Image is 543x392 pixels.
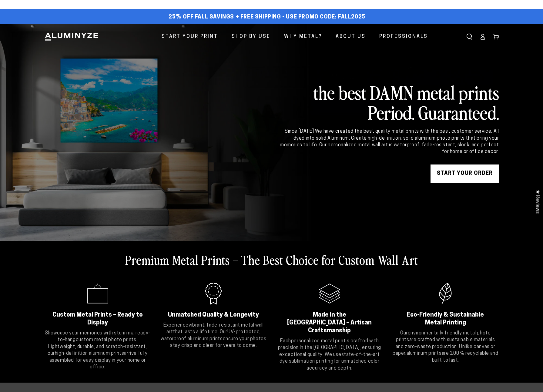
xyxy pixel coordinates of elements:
strong: personalized metal print [291,339,346,344]
h2: Premium Metal Prints – The Best Choice for Custom Wall Art [125,252,418,267]
strong: custom metal photo prints [76,337,136,342]
p: Each is crafted with precision in the [GEOGRAPHIC_DATA], ensuring exceptional quality. We use for... [276,338,383,372]
summary: Search our site [463,30,476,43]
strong: high-definition aluminum prints [55,351,124,356]
a: Start Your Print [157,29,223,45]
div: Click to open Judge.me floating reviews tab [531,185,543,218]
img: Aluminyze [44,32,99,41]
p: Experience that lasts a lifetime. Our ensure your photos stay crisp and clear for years to come. [160,322,267,349]
span: Shop By Use [232,32,270,41]
span: About Us [336,32,366,41]
h2: Eco-Friendly & Sustainable Metal Printing [400,311,491,327]
a: Shop By Use [227,29,275,45]
div: Since [DATE] We have created the best quality metal prints with the best customer service. All dy... [279,128,499,155]
p: Our are crafted with sustainable materials and zero-waste production. Unlike canvas or paper, are... [392,330,499,364]
strong: UV-protected, waterproof aluminum prints [161,330,261,341]
a: Why Metal? [280,29,327,45]
a: START YOUR Order [431,164,499,183]
p: Showcase your memories with stunning, ready-to-hang . Lightweight, durable, and scratch-resistant... [44,330,151,370]
a: About Us [331,29,370,45]
a: Professionals [375,29,432,45]
h2: Custom Metal Prints – Ready to Display [52,311,144,327]
span: Why Metal? [284,32,322,41]
h2: Made in the [GEOGRAPHIC_DATA] – Artisan Craftsmanship [284,311,376,335]
span: 25% off FALL Savings + Free Shipping - Use Promo Code: FALL2025 [169,14,365,21]
strong: environmentally friendly metal photo prints [396,331,491,342]
h2: Unmatched Quality & Longevity [168,311,260,319]
span: Professionals [379,32,428,41]
span: Start Your Print [162,32,218,41]
strong: vibrant, fade-resistant metal wall art [166,323,264,334]
strong: aluminum prints [407,351,442,356]
h2: the best DAMN metal prints Period. Guaranteed. [279,82,499,122]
